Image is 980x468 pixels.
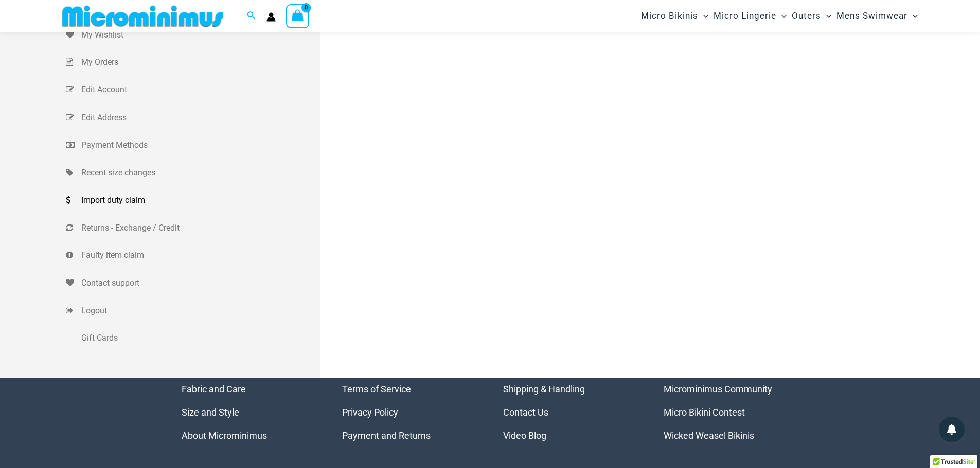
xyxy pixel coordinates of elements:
[247,10,256,23] a: Search icon link
[503,384,585,395] a: Shipping & Handling
[664,378,799,447] nav: Menu
[66,132,320,159] a: Payment Methods
[81,248,318,263] span: Faulty item claim
[66,297,320,325] a: Logout
[66,76,320,104] a: Edit Account
[81,82,318,98] span: Edit Account
[698,3,708,29] span: Menu Toggle
[66,241,320,269] a: Faulty item claim
[503,378,638,447] aside: Footer Widget 3
[664,407,745,418] a: Micro Bikini Contest
[81,193,318,208] span: Import duty claim
[81,330,318,346] span: Gift Cards
[714,3,776,29] span: Micro Lingerie
[81,275,318,291] span: Contact support
[266,12,276,22] a: Account icon link
[66,186,320,214] a: Import duty claim
[342,384,411,395] a: Terms of Service
[66,269,320,297] a: Contact support
[637,2,922,31] nav: Site Navigation
[503,378,638,447] nav: Menu
[821,3,831,29] span: Menu Toggle
[342,407,398,418] a: Privacy Policy
[182,407,239,418] a: Size and Style
[81,220,318,236] span: Returns - Exchange / Credit
[664,384,772,395] a: Microminimus Community
[66,324,320,352] a: Gift Cards
[641,3,698,29] span: Micro Bikinis
[711,3,789,29] a: Micro LingerieMenu ToggleMenu Toggle
[342,430,431,441] a: Payment and Returns
[503,407,548,418] a: Contact Us
[66,48,320,76] a: My Orders
[776,3,787,29] span: Menu Toggle
[792,3,821,29] span: Outers
[81,303,318,319] span: Logout
[342,378,477,447] aside: Footer Widget 2
[836,3,907,29] span: Mens Swimwear
[503,430,546,441] a: Video Blog
[66,214,320,242] a: Returns - Exchange / Credit
[81,110,318,125] span: Edit Address
[81,138,318,153] span: Payment Methods
[664,378,799,447] aside: Footer Widget 4
[182,378,317,447] aside: Footer Widget 1
[66,159,320,186] a: Recent size changes
[789,3,834,29] a: OutersMenu ToggleMenu Toggle
[286,4,310,28] a: View Shopping Cart, empty
[664,430,754,441] a: Wicked Weasel Bikinis
[182,430,267,441] a: About Microminimus
[66,21,320,49] a: My Wishlist
[907,3,918,29] span: Menu Toggle
[182,384,246,395] a: Fabric and Care
[638,3,711,29] a: Micro BikinisMenu ToggleMenu Toggle
[342,378,477,447] nav: Menu
[58,5,227,28] img: MM SHOP LOGO FLAT
[182,378,317,447] nav: Menu
[66,104,320,132] a: Edit Address
[81,27,318,43] span: My Wishlist
[81,54,318,70] span: My Orders
[834,3,920,29] a: Mens SwimwearMenu ToggleMenu Toggle
[81,165,318,180] span: Recent size changes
